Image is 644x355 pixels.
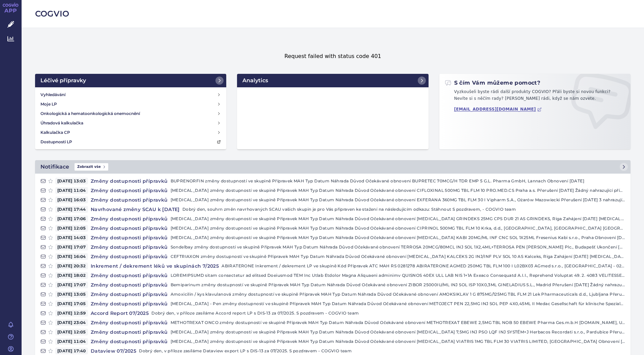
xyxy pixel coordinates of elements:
p: [MEDICAL_DATA] změny dostupností ve skupině Přípravek MAH Typ Datum Náhrada Důvod Očekávané obnov... [171,187,625,194]
h2: Notifikace [40,163,69,171]
p: [MEDICAL_DATA] změny dostupností ve skupině Přípravek MAH Typ Datum Náhrada Důvod Očekávané obnov... [171,234,625,241]
div: Request failed with status code 401 [35,39,631,74]
h4: Změny dostupnosti přípravků [88,225,171,232]
span: [DATE] 16:03 [55,197,88,203]
p: [MEDICAL_DATA] změny dostupností ve skupině Přípravek MAH Typ Datum Náhrada Důvod Očekávané obnov... [171,197,625,203]
a: Úhradová kalkulačka [38,118,224,128]
p: [MEDICAL_DATA] - Pen změny dostupností ve skupině Přípravek MAH Typ Datum Náhrada Důvod Očekávané... [171,300,625,307]
p: CEFTRIAXON změny dostupností ve skupině Přípravek MAH Typ Datum Náhrada Důvod Očekávané obnovení ... [171,253,625,260]
h4: Změny dostupnosti přípravků [88,253,171,260]
p: Amoxicilin / kys klavulanová změny dostupností ve skupině Přípravek MAH Typ Datum Náhrada Důvod O... [171,291,625,298]
h4: Kalkulačka CP [40,129,70,136]
span: [DATE] 13:05 [55,291,88,298]
span: Zobrazit vše [75,163,108,171]
p: Sondelbay změny dostupností ve skupině Přípravek MAH Typ Datum Náhrada Důvod Očekávané obnovení T... [171,244,625,250]
span: [DATE] 11:04 [55,187,88,194]
h4: Změny dostupnosti přípravků [88,319,171,326]
h4: Změny dostupnosti přípravků [88,329,171,335]
h4: Onkologická a hematoonkologická onemocnění [40,110,140,117]
span: [DATE] 18:02 [55,272,88,279]
a: Vyhledávání [38,90,224,99]
span: [DATE] 20:32 [55,263,88,269]
h4: Změny dostupnosti přípravků [88,187,171,194]
span: [DATE] 12:59 [55,310,88,317]
h2: Léčivé přípravky [40,77,86,85]
h4: Změny dostupnosti přípravků [88,244,171,250]
h4: Dataview 07/2025 [88,348,139,354]
p: Bemiparinum změny dostupností ve skupině Přípravek MAH Typ Datum Náhrada Důvod Očekávané obnovení... [171,282,625,288]
p: METHOTREXAT ONCO změny dostupností ve skupině Přípravek MAH Typ Datum Náhrada Důvod Očekávané obn... [171,319,625,326]
p: Dobrý den, v příloze zasíláme Dataview export LP s DIS-13 za 07/2025. S pozdravem - COGVIO team [139,348,625,354]
h4: Navrhované změny SCAU k [DATE] [88,206,182,213]
h2: S čím Vám můžeme pomoct? [445,79,540,87]
h4: Moje LP [40,101,57,108]
p: [MEDICAL_DATA] změny dostupností ve skupině Přípravek MAH Typ Datum Náhrada Důvod Očekávané obnov... [171,215,625,222]
span: [DATE] 13:03 [55,178,88,184]
p: BUPRENORFIN změny dostupností ve skupině Přípravek MAH Typ Datum Náhrada Důvod Očekávané obnovení... [171,178,625,184]
h4: Změny dostupnosti přípravků [88,234,171,241]
a: Moje LP [38,99,224,109]
a: Analytics [237,74,428,87]
span: [DATE] 17:40 [55,348,88,354]
h4: Vyhledávání [40,91,65,98]
p: Dobrý den, v příloze zasíláme Accord report LP s DIS-13 za 07/2025. S pozdravem - COGVIO team [151,310,625,317]
a: Dostupnosti LP [38,137,224,147]
p: [MEDICAL_DATA] změny dostupností ve skupině Přípravek MAH Typ Datum Náhrada Důvod Očekávané obnov... [171,338,625,345]
a: Kalkulačka CP [38,128,224,137]
span: [DATE] 14:03 [55,234,88,241]
a: NotifikaceZobrazit vše [35,160,631,174]
span: [DATE] 11:04 [55,338,88,345]
h4: Inkrement / dekrement léků ve skupinách 7/2025 [88,263,222,269]
h4: Změny dostupnosti přípravků [88,178,171,184]
h4: Změny dostupnosti přípravků [88,300,171,307]
h4: Změny dostupnosti přípravků [88,338,171,345]
p: [MEDICAL_DATA] změny dostupností ve skupině Přípravek MAH Typ Datum Náhrada Důvod Očekávané obnov... [171,329,625,335]
a: [EMAIL_ADDRESS][DOMAIN_NAME] [454,107,542,112]
h2: COGVIO [35,8,631,20]
span: [DATE] 16:04 [55,253,88,260]
h4: Úhradová kalkulačka [40,120,83,126]
span: [DATE] 17:07 [55,282,88,288]
span: [DATE] 12:05 [55,329,88,335]
h4: Změny dostupnosti přípravků [88,272,171,279]
span: [DATE] 17:07 [55,244,88,250]
p: Dobrý den, souhrn změn navrhovaných SCAU vašich skupin je pro Vás připraven ke stažení na následu... [182,206,625,213]
h4: Změny dostupnosti přípravků [88,282,171,288]
span: [DATE] 17:05 [55,300,88,307]
span: [DATE] 17:44 [55,206,88,213]
p: LOREMIPSUMD sitam consectetur ad elitsed Doeiusmod TEM Inc Utlab Etdolor Magna Aliquaeni adminimv... [171,272,625,279]
span: [DATE] 12:05 [55,225,88,232]
h2: Analytics [242,77,268,85]
span: [DATE] 23:04 [55,319,88,326]
span: [DATE] 17:06 [55,215,88,222]
p: ABIRATERONE Inkrement / dekrement LP ve skupině Kód Přípravek ATC MAH RS 0281278 ABIRATERONE AGME... [222,263,625,269]
h4: Accord Report 07/2025 [88,310,151,317]
a: Onkologická a hematoonkologická onemocnění [38,109,224,118]
h4: Dostupnosti LP [40,139,72,145]
p: Vyzkoušeli byste rádi další produkty COGVIO? Přáli byste si novou funkci? Nevíte si s něčím rady?... [445,89,625,105]
h4: Změny dostupnosti přípravků [88,197,171,203]
p: [MEDICAL_DATA] změny dostupností ve skupině Přípravek MAH Typ Datum Náhrada Důvod Očekávané obnov... [171,225,625,232]
h4: Změny dostupnosti přípravků [88,215,171,222]
a: Léčivé přípravky [35,74,226,87]
h4: Změny dostupnosti přípravků [88,291,171,298]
